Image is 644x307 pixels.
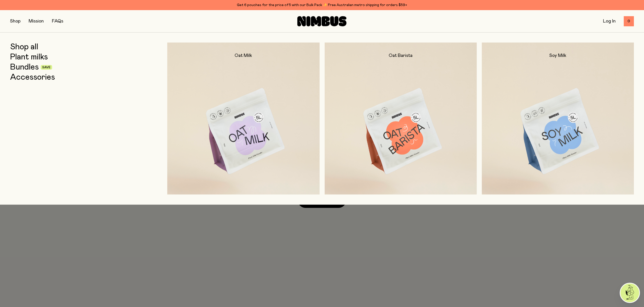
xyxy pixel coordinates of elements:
a: Oat Barista [325,42,477,194]
a: Soy Milk [482,42,634,194]
h2: Soy Milk [549,53,566,59]
a: Log In [603,19,616,24]
a: Bundles [10,63,39,72]
h2: Oat Barista [389,53,412,59]
a: FAQs [52,19,63,24]
div: Get 6 pouches for the price of 5 with our Bulk Pack ✨ Free Australian metro shipping for orders $59+ [10,2,634,8]
a: Oat Milk [167,42,319,194]
span: Save [42,66,51,69]
a: Shop all [10,42,38,52]
a: Accessories [10,73,55,82]
img: agent [620,283,639,302]
a: Plant milks [10,53,48,62]
h2: Oat Milk [235,53,252,59]
a: Mission [29,19,44,24]
button: 0 [624,16,634,26]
